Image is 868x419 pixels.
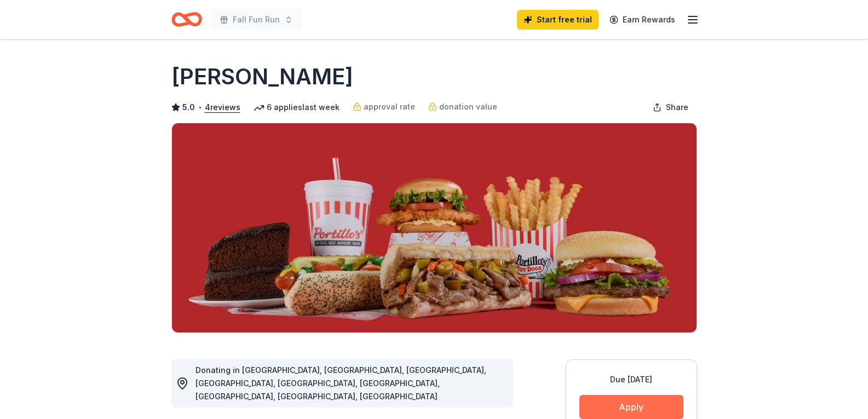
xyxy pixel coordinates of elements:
[172,123,697,332] img: Image for Portillo's
[439,100,497,113] span: donation value
[353,100,415,113] a: approval rate
[205,101,240,114] button: 4reviews
[233,13,280,26] span: Fall Fun Run
[171,61,353,92] h1: [PERSON_NAME]
[666,101,688,114] span: Share
[428,100,497,113] a: donation value
[254,101,340,114] div: 6 applies last week
[517,10,599,30] a: Start free trial
[196,365,486,401] span: Donating in [GEOGRAPHIC_DATA], [GEOGRAPHIC_DATA], [GEOGRAPHIC_DATA], [GEOGRAPHIC_DATA], [GEOGRAPH...
[579,373,683,386] div: Due [DATE]
[198,103,202,112] span: •
[364,100,415,113] span: approval rate
[644,96,697,118] button: Share
[211,9,302,31] button: Fall Fun Run
[579,395,683,419] button: Apply
[603,10,682,30] a: Earn Rewards
[171,7,202,32] a: Home
[182,101,195,114] span: 5.0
